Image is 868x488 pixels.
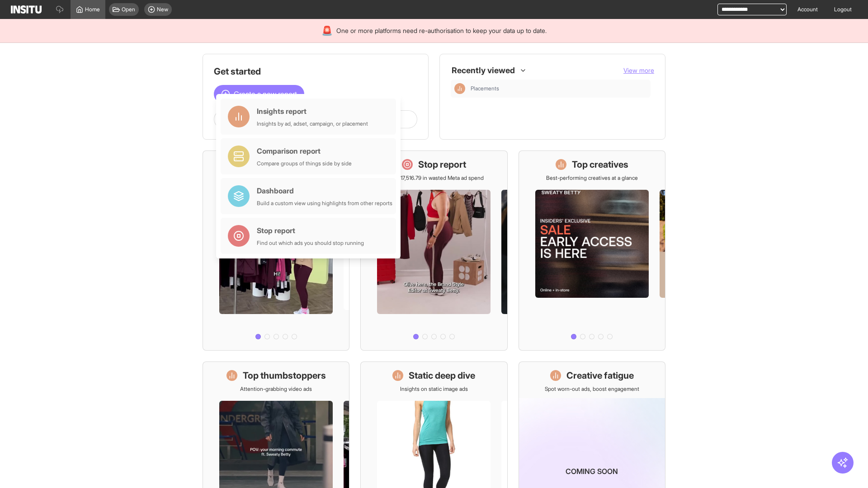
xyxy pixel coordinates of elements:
div: Insights by ad, adset, campaign, or placement [257,120,368,127]
h1: Get started [214,65,417,78]
h1: Top creatives [572,158,628,171]
button: Create a new report [214,85,304,103]
span: Placements [471,85,647,92]
div: Compare groups of things side by side [257,160,352,167]
span: One or more platforms need re-authorisation to keep your data up to date. [336,26,547,35]
span: Create a new report [234,89,297,99]
div: Stop report [257,225,364,236]
p: Insights on static image ads [400,385,468,393]
h1: Top thumbstoppers [243,369,326,382]
img: Logo [11,5,42,14]
div: Dashboard [257,185,392,196]
span: Placements [471,85,499,92]
a: Top creativesBest-performing creatives at a glance [519,150,665,351]
button: View more [623,66,654,75]
div: 🚨 [321,24,333,37]
div: Comparison report [257,145,352,156]
div: Find out which ads you should stop running [257,239,364,247]
p: Best-performing creatives at a glance [546,174,638,182]
p: Save £17,516.79 in wasted Meta ad spend [384,174,484,182]
div: Insights [454,83,465,94]
span: View more [623,66,654,74]
h1: Stop report [418,158,466,171]
a: Stop reportSave £17,516.79 in wasted Meta ad spend [360,150,507,351]
span: New [157,6,168,13]
h1: Static deep dive [409,369,475,382]
span: Open [122,6,135,13]
div: Insights report [257,106,368,117]
div: Build a custom view using highlights from other reports [257,200,392,207]
a: What's live nowSee all active ads instantly [203,150,349,351]
span: Home [85,6,100,13]
p: Attention-grabbing video ads [240,385,312,393]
